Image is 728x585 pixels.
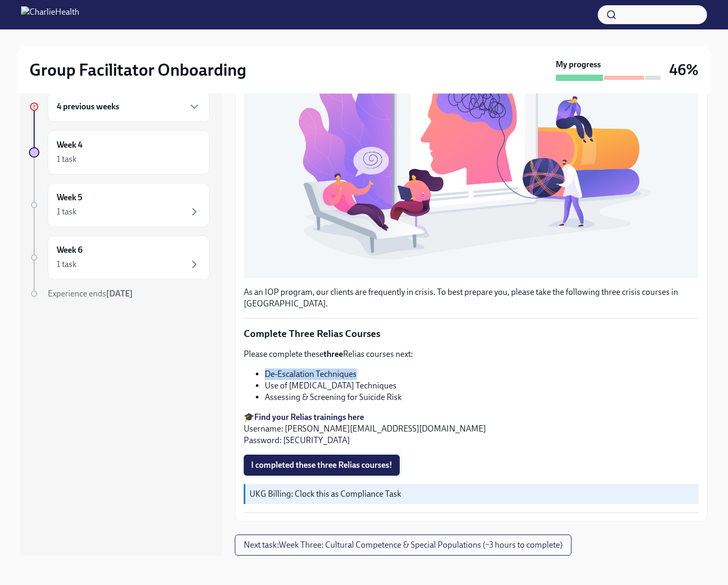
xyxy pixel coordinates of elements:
h6: Week 6 [57,244,82,256]
button: I completed these three Relias courses! [244,455,400,476]
li: Assessing & Screening for Suicide Risk [265,392,699,403]
p: UKG Billing: Clock this as Compliance Task [249,488,694,500]
img: CharlieHealth [21,6,79,23]
p: Please complete these Relias courses next: [244,348,699,360]
span: I completed these three Relias courses! [251,460,392,470]
button: Zoom image [244,5,699,278]
div: 1 task [57,153,77,165]
button: Next task:Week Three: Cultural Competence & Special Populations (~3 hours to complete) [235,535,571,556]
h2: Group Facilitator Onboarding [29,59,246,80]
a: Week 51 task [29,183,210,227]
h6: Week 5 [57,192,82,203]
h6: 4 previous weeks [57,101,119,112]
strong: [DATE] [106,289,133,299]
div: 4 previous weeks [48,91,210,122]
p: As an IOP program, our clients are frequently in crisis. To best prepare you, please take the fol... [244,286,699,310]
li: De-Escalation Techniques [265,368,699,380]
div: 1 task [57,206,77,218]
strong: three [324,349,343,359]
span: Experience ends [48,289,133,299]
span: Next task : Week Three: Cultural Competence & Special Populations (~3 hours to complete) [244,540,563,550]
a: Week 61 task [29,235,210,280]
p: 🎓 Username: [PERSON_NAME][EMAIL_ADDRESS][DOMAIN_NAME] Password: [SECURITY_DATA] [244,412,699,446]
p: Complete Three Relias Courses [244,327,699,341]
a: Find your Relias trainings here [254,412,364,422]
a: Week 41 task [29,130,210,175]
h3: 46% [669,60,699,79]
div: 1 task [57,259,77,270]
li: Use of [MEDICAL_DATA] Techniques [265,380,699,392]
strong: My progress [556,59,601,70]
h6: Week 4 [57,139,82,151]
